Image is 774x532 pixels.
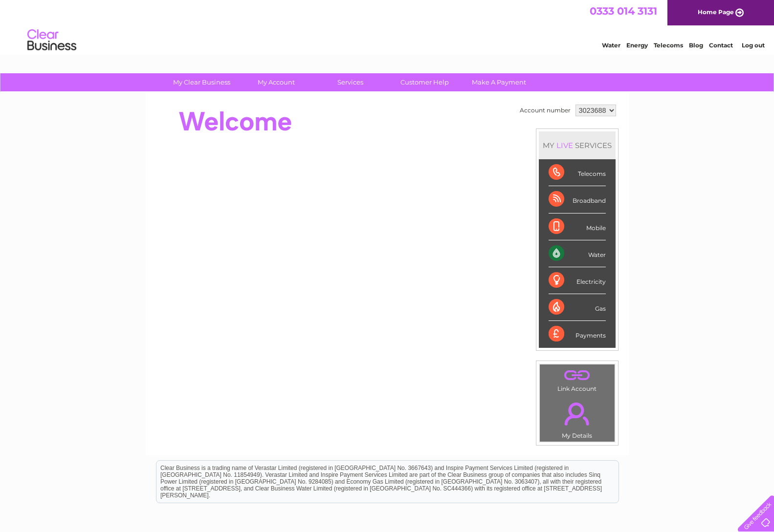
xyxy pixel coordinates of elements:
[384,73,465,91] a: Customer Help
[602,42,620,49] a: Water
[654,42,683,49] a: Telecoms
[554,141,575,150] div: LIVE
[542,397,612,431] a: .
[310,73,391,91] a: Services
[539,131,616,159] div: MY SERVICES
[542,367,612,384] a: .
[549,159,606,186] div: Telecoms
[156,5,619,47] div: Clear Business is a trading name of Verastar Limited (registered in [GEOGRAPHIC_DATA] No. 3667643...
[549,321,606,347] div: Payments
[161,73,242,91] a: My Clear Business
[626,42,648,49] a: Energy
[539,394,615,442] td: My Details
[709,42,733,49] a: Contact
[549,213,606,240] div: Mobile
[549,267,606,294] div: Electricity
[590,5,657,17] a: 0333 014 3131
[549,240,606,267] div: Water
[459,73,539,91] a: Make A Payment
[549,186,606,213] div: Broadband
[517,102,573,119] td: Account number
[27,25,77,55] img: logo.png
[539,364,615,395] td: Link Account
[236,73,316,91] a: My Account
[549,294,606,321] div: Gas
[742,42,765,49] a: Log out
[689,42,703,49] a: Blog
